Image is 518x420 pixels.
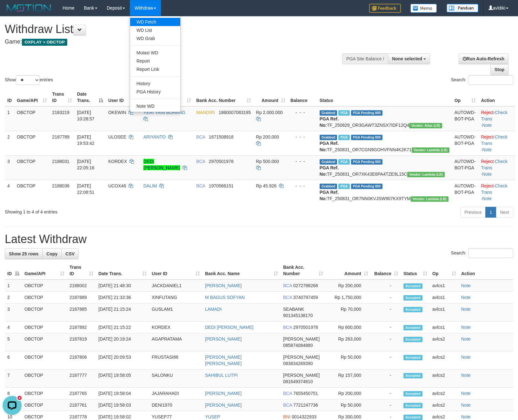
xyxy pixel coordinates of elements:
span: Vendor URL: https://dashboard.q2checkout.com/secure [412,147,449,153]
th: User ID: activate to sort column ascending [106,88,141,106]
td: OBCTOP [22,399,67,411]
h1: Withdraw List [5,23,339,36]
td: [DATE] 21:33:36 [96,292,149,303]
span: Grabbed [320,159,337,165]
span: Accepted [403,283,422,289]
span: SEABANK [283,307,304,312]
span: BNI [283,414,290,419]
a: Note WD [130,102,180,110]
td: avlcs1 [430,322,459,333]
span: [DATE] 10:28:57 [77,110,95,121]
td: avlcs1 [430,292,459,303]
a: CSV [61,248,79,259]
td: OBCTOP [14,180,50,204]
a: Show 25 rows [5,248,43,259]
th: Bank Acc. Number: activate to sort column ascending [281,261,326,280]
h1: Latest Withdraw [5,233,513,246]
td: 4 [5,180,14,204]
span: [PERSON_NAME] [283,373,320,378]
b: PGA Ref. No: [320,116,339,128]
td: OBCTOP [22,369,67,388]
th: Op: activate to sort column ascending [430,261,459,280]
a: Reject [481,110,494,115]
td: TF_250831_OR7CGN9GOHVFNN4K2K71 [317,131,452,155]
span: [DATE] 22:08:51 [77,183,95,195]
span: Accepted [403,337,422,342]
a: [PERSON_NAME] [205,283,242,288]
span: 2183219 [52,110,70,115]
a: WD List [130,26,180,34]
span: Copy 1970566151 to clipboard [209,183,234,188]
td: avlcs2 [430,351,459,369]
a: Note [461,403,471,408]
th: Balance: activate to sort column ascending [371,261,401,280]
label: Search: [451,248,513,258]
span: None selected [392,56,422,61]
span: BCA [196,159,205,164]
th: Action [478,88,515,106]
td: 2 [5,131,14,155]
span: Copy 2970501978 to clipboard [209,159,234,164]
span: Accepted [403,403,422,408]
td: 2187885 [67,303,96,322]
a: Report [130,57,180,65]
span: Copy 1671508918 to clipboard [209,134,234,139]
a: SAHIBUL LUTPI [205,373,238,378]
a: Reject [481,183,494,188]
a: YUSEP [205,414,220,419]
td: OBCTOP [14,106,50,131]
a: Mutasi WD [130,49,180,57]
span: Marked by avlcs1 [338,184,349,189]
span: Copy 0272788268 to clipboard [293,283,318,288]
td: [DATE] 21:15:22 [96,322,149,333]
td: avlcs1 [430,280,459,292]
button: None selected [388,53,430,64]
th: Action [459,261,513,280]
td: AUTOWD-BOT-PGA [452,180,479,204]
th: Status: activate to sort column ascending [401,261,430,280]
td: 1 [5,280,22,292]
td: XINFUTANG [149,292,203,303]
td: avlcs2 [430,333,459,351]
a: Note [461,414,471,419]
span: PGA Pending [351,135,383,140]
td: [DATE] 19:58:04 [96,388,149,399]
td: AUTOWD-BOT-PGA [452,106,479,131]
a: DEDI [PERSON_NAME] [143,159,180,170]
td: 2187819 [67,333,96,351]
div: new message indicator [17,2,23,8]
td: - [371,322,401,333]
span: KORDEX [108,159,127,164]
td: OBCTOP [22,292,67,303]
td: · · [478,131,515,155]
a: Note [461,336,471,342]
button: Open LiveChat chat widget [3,3,22,22]
td: Rp 1,750,000 [326,292,371,303]
span: Copy 081649374810 to clipboard [283,379,313,384]
th: Date Trans.: activate to sort column descending [75,88,106,106]
a: Reject [481,134,494,139]
a: 1 [485,207,496,218]
a: Check Trans [481,183,507,195]
span: BCA [283,391,292,396]
th: ID: activate to sort column descending [5,261,22,280]
span: Show 25 rows [9,251,38,256]
td: 2187761 [67,399,96,411]
input: Search: [468,75,513,85]
span: BCA [196,183,205,188]
td: 2187889 [67,292,96,303]
a: [PERSON_NAME] [205,403,242,408]
span: Rp 45.926 [256,183,277,188]
td: OBCTOP [14,131,50,155]
span: Vendor URL: https://dashboard.q2checkout.com/secure [409,123,442,128]
th: Amount: activate to sort column ascending [326,261,371,280]
td: DENI1970 [149,399,203,411]
span: Marked by avlcs1 [338,159,349,165]
a: Note [461,283,471,288]
span: 2187789 [52,134,70,139]
span: Accepted [403,391,422,396]
span: BCA [283,295,292,300]
div: PGA Site Balance / [342,53,388,64]
th: Bank Acc. Name: activate to sort column ascending [203,261,281,280]
td: - [371,303,401,322]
